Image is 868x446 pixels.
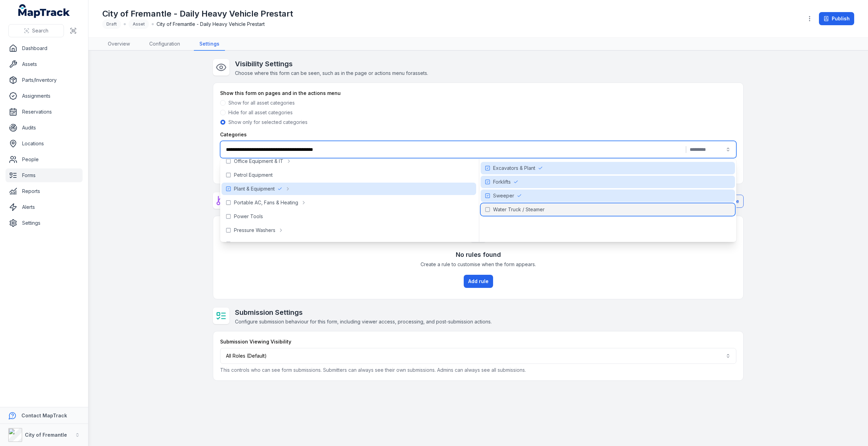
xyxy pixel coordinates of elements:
h2: Visibility Settings [235,59,428,69]
a: Dashboard [6,41,83,55]
button: Publish [819,12,854,25]
p: This controls who can see form submissions. Submitters can always see their own submissions. Admi... [220,367,736,374]
span: Office Equipment & IT [234,158,283,165]
a: Settings [6,216,83,230]
span: Safety Equipment [234,241,274,248]
a: Parts/Inventory [6,73,83,87]
a: Assignments [6,89,83,103]
a: Reservations [6,105,83,119]
button: Search [8,24,64,37]
a: Audits [6,121,83,135]
a: Settings [194,38,225,51]
span: Water Truck / Steamer [493,206,545,213]
label: Show this form on pages and in the actions menu [220,90,341,97]
a: Assets [6,57,83,71]
strong: City of Fremantle [25,432,67,438]
label: Submission Viewing Visibility [220,338,291,345]
span: Configure submission behaviour for this form, including viewer access, processing, and post-submi... [235,319,492,324]
span: Excavators & Plant [493,165,535,172]
span: Choose where this form can be seen, such as in the page or actions menu for assets . [235,70,428,76]
span: Plant & Equipment [234,185,275,192]
h2: Submission Settings [235,308,492,317]
label: Show only for selected categories [228,119,308,126]
label: Categories [220,131,247,138]
h3: No rules found [456,250,501,260]
span: Petrol Equipment [234,172,273,178]
span: Pressure Washers [234,227,275,234]
h1: City of Fremantle - Daily Heavy Vehicle Prestart [102,8,293,19]
a: Reports [6,184,83,198]
div: Asset [129,19,149,29]
div: Draft [102,19,121,29]
a: Forms [6,168,83,182]
button: All Roles (Default) [220,348,736,364]
a: Configuration [144,38,186,51]
label: Show for all asset categories [228,99,295,106]
strong: Contact MapTrack [21,413,67,418]
span: Sweeper [493,192,514,199]
span: Portable AC, Fans & Heating [234,199,298,206]
a: People [6,153,83,166]
label: Hide for all asset categories [228,109,293,116]
a: Overview [102,38,135,51]
a: Locations [6,137,83,151]
span: Create a rule to customise when the form appears. [421,261,536,268]
span: Search [32,27,48,34]
span: Forklifts [493,178,511,185]
span: Power Tools [234,213,263,220]
a: MapTrack [18,4,70,18]
button: Add rule [464,275,493,288]
span: City of Fremantle - Daily Heavy Vehicle Prestart [157,21,265,28]
a: Alerts [6,200,83,214]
